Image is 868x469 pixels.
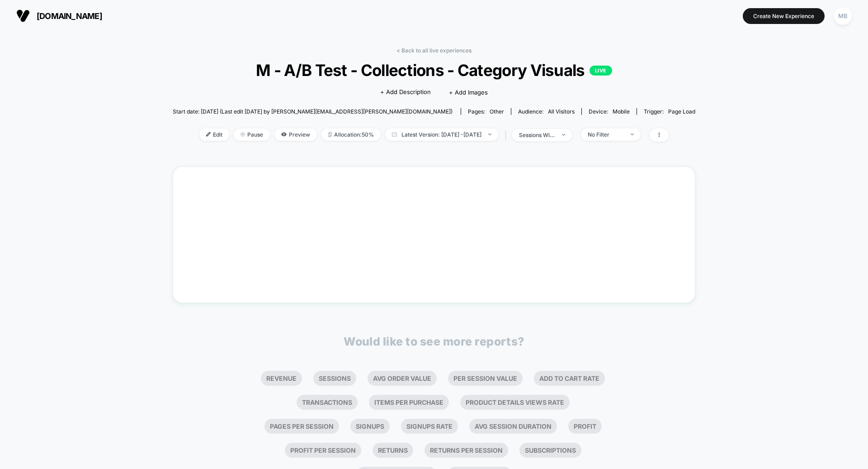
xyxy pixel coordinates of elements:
[373,443,413,458] li: Returns
[503,128,512,142] span: |
[490,108,504,115] span: other
[401,419,458,434] li: Signups Rate
[562,134,565,136] img: end
[368,371,437,386] li: Avg Order Value
[285,443,361,458] li: Profit Per Session
[385,128,498,141] span: Latest Version: [DATE] - [DATE]
[241,132,245,137] img: end
[519,132,555,138] div: sessions with impression
[425,443,508,458] li: Returns Per Session
[590,66,612,76] p: LIVE
[380,88,431,97] span: + Add Description
[519,443,581,458] li: Subscriptions
[199,61,669,80] span: M - A/B Test - Collections - Category Visuals
[613,108,630,115] span: mobile
[14,9,105,23] button: [DOMAIN_NAME]
[469,419,557,434] li: Avg Session Duration
[16,9,30,23] img: Visually logo
[313,371,356,386] li: Sessions
[588,131,624,138] div: No Filter
[264,419,339,434] li: Pages Per Session
[321,128,381,141] span: Allocation: 50%
[449,89,488,96] span: + Add Images
[631,133,634,135] img: end
[328,132,332,137] img: rebalance
[37,11,102,21] span: [DOMAIN_NAME]
[831,7,854,25] button: MB
[488,133,491,135] img: end
[468,108,504,115] div: Pages:
[274,128,317,141] span: Preview
[743,8,825,24] button: Create New Experience
[834,7,852,25] div: MB
[369,395,449,410] li: Items Per Purchase
[581,108,637,115] span: Device:
[344,335,524,348] p: Would like to see more reports?
[173,108,453,115] span: Start date: [DATE] (Last edit [DATE] by [PERSON_NAME][EMAIL_ADDRESS][PERSON_NAME][DOMAIN_NAME])
[261,371,302,386] li: Revenue
[644,108,695,115] div: Trigger:
[448,371,523,386] li: Per Session Value
[668,108,695,115] span: Page Load
[350,419,390,434] li: Signups
[396,47,472,54] a: < Back to all live experiences
[392,132,397,137] img: calendar
[199,128,229,141] span: Edit
[234,128,270,141] span: Pause
[297,395,358,410] li: Transactions
[460,395,570,410] li: Product Details Views Rate
[206,132,211,137] img: edit
[548,108,575,115] span: All Visitors
[568,419,602,434] li: Profit
[518,108,575,115] div: Audience:
[534,371,605,386] li: Add To Cart Rate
